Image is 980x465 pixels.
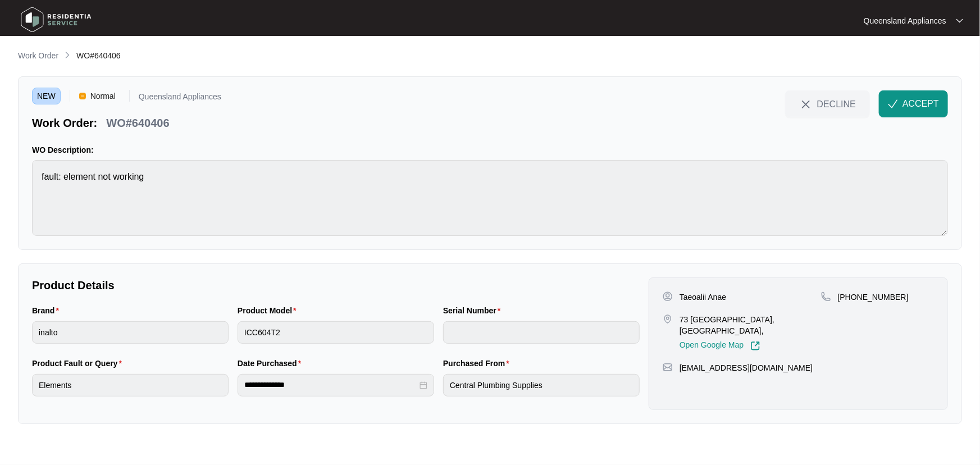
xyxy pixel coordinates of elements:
img: residentia service logo [17,3,95,37]
button: close-IconDECLINE [785,90,870,117]
img: Link-External [750,341,760,351]
button: check-IconACCEPT [879,90,948,117]
p: Product Details [32,277,640,293]
img: user-pin [663,291,673,302]
p: [EMAIL_ADDRESS][DOMAIN_NAME] [680,362,813,373]
p: WO#640406 [106,115,169,131]
label: Purchased From [443,358,514,369]
span: Normal [86,88,120,104]
span: NEW [32,88,61,104]
span: WO#640406 [76,51,121,60]
p: Work Order: [32,115,97,131]
input: Product Fault or Query [32,374,229,396]
input: Serial Number [443,321,640,344]
p: WO Description: [32,144,948,156]
img: map-pin [663,362,673,372]
span: ACCEPT [902,97,939,111]
input: Purchased From [443,374,640,396]
img: close-Icon [799,98,813,111]
input: Product Model [238,321,434,344]
a: Work Order [16,50,61,62]
label: Date Purchased [238,358,306,369]
p: Queensland Appliances [864,15,946,26]
p: Taeoalii Anae [680,291,726,303]
img: dropdown arrow [956,18,963,24]
p: [PHONE_NUMBER] [838,291,909,303]
textarea: fault: element not working [32,160,948,236]
label: Product Fault or Query [32,358,126,369]
img: map-pin [821,291,831,302]
label: Serial Number [443,305,505,316]
p: Queensland Appliances [139,93,221,104]
label: Product Model [238,305,301,316]
a: Open Google Map [680,341,760,351]
input: Brand [32,321,229,344]
p: 73 [GEOGRAPHIC_DATA], [GEOGRAPHIC_DATA], [680,314,821,336]
img: chevron-right [63,51,72,60]
img: map-pin [663,314,673,324]
span: DECLINE [817,98,856,110]
img: check-Icon [888,99,898,109]
label: Brand [32,305,63,316]
input: Date Purchased [244,379,417,391]
p: Work Order [18,50,58,61]
img: Vercel Logo [79,93,86,99]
